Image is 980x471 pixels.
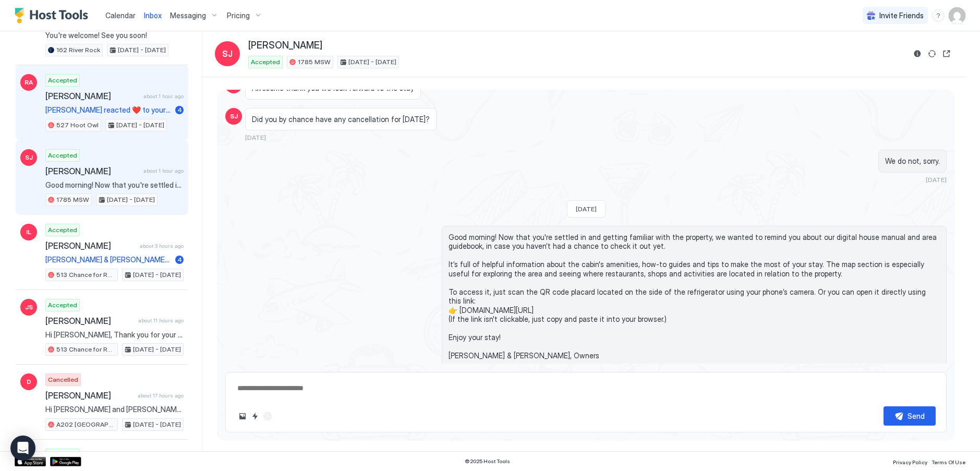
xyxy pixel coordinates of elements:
div: User profile [949,7,965,24]
span: about 1 hour ago [143,167,184,174]
span: D [27,377,31,387]
span: [DATE] - [DATE] [133,270,181,280]
a: Calendar [105,10,136,21]
button: Open reservation [940,47,953,60]
div: Open Intercom Messenger [10,436,35,461]
span: about 11 hours ago [138,317,184,324]
span: [PERSON_NAME] reacted ❤️ to your message "Good morning! Now that you're settled in and getting fa... [45,105,171,115]
span: Calendar [105,11,136,20]
span: Invite Friends [879,11,924,20]
span: SJ [222,47,233,60]
button: Send [884,406,936,426]
span: Pricing [227,11,250,20]
span: JS [25,303,33,312]
button: Reservation information [911,47,924,60]
span: [DATE] - [DATE] [133,420,181,429]
span: We do not, sorry. [885,156,940,166]
span: Accepted [251,57,280,67]
span: [PERSON_NAME] [45,240,136,251]
span: Terms Of Use [931,459,965,465]
span: SJ [25,153,33,162]
span: 513 Chance for Romance [56,345,115,354]
span: Inbox [144,11,162,20]
span: You're welcome! See you soon! [45,31,184,40]
span: Accepted [48,151,77,160]
span: 513 Chance for Romance [56,270,115,280]
button: Sync reservation [926,47,938,60]
a: Privacy Policy [893,456,927,467]
span: [DATE] - [DATE] [133,345,181,354]
span: [PERSON_NAME] & [PERSON_NAME] reacted ❤️ to [PERSON_NAME] message "Hi [PERSON_NAME]! I am really ... [45,255,171,264]
span: about 17 hours ago [138,392,184,399]
span: SJ [230,112,238,121]
a: Terms Of Use [931,456,965,467]
button: Quick reply [249,410,261,422]
a: App Store [15,457,46,466]
a: Inbox [144,10,162,21]
span: Hi [PERSON_NAME] and [PERSON_NAME], I have a friend that’s coming into town and we want to spend ... [45,405,184,414]
span: Hi [PERSON_NAME], Thank you for your reservation for [DATE] to [DATE] in A Chance for Romance cab... [45,330,184,340]
span: [DATE] - [DATE] [118,45,166,55]
span: © 2025 Host Tools [465,458,510,465]
button: Upload image [236,410,249,422]
span: Good morning! Now that you're settled in and getting familiar with the property, we wanted to rem... [45,180,184,190]
span: Accepted [48,450,77,460]
span: [DATE] [576,205,597,213]
span: [DATE] - [DATE] [116,120,164,130]
span: 162 River Rock [56,45,100,55]
span: [PERSON_NAME] [45,316,134,326]
div: Send [908,410,925,421]
span: about 1 hour ago [143,93,184,100]
span: Privacy Policy [893,459,927,465]
span: [PERSON_NAME] [248,40,322,52]
span: [DATE] [245,134,266,141]
div: menu [932,9,945,22]
span: [DATE] [926,176,947,184]
span: 1785 MSW [298,57,331,67]
span: about 3 hours ago [140,243,184,249]
span: Accepted [48,300,77,310]
span: IL [26,227,31,237]
span: [PERSON_NAME] [45,166,139,176]
span: [PERSON_NAME] [45,390,134,401]
span: [DATE] - [DATE] [348,57,396,67]
span: Cancelled [48,375,78,384]
span: RA [25,78,33,87]
span: Messaging [170,11,206,20]
span: Accepted [48,225,77,235]
span: 4 [177,256,182,263]
span: 527 Hoot Owl [56,120,99,130]
span: Did you by chance have any cancellation for [DATE]? [252,115,430,124]
span: [DATE] - [DATE] [107,195,155,204]
span: 1785 MSW [56,195,89,204]
span: 4 [177,106,182,114]
span: Good morning! Now that you're settled in and getting familiar with the property, we wanted to rem... [449,233,940,360]
span: A202 [GEOGRAPHIC_DATA] [56,420,115,429]
span: Accepted [48,76,77,85]
a: Google Play Store [50,457,81,466]
a: Host Tools Logo [15,8,93,23]
span: [PERSON_NAME] [45,91,139,101]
